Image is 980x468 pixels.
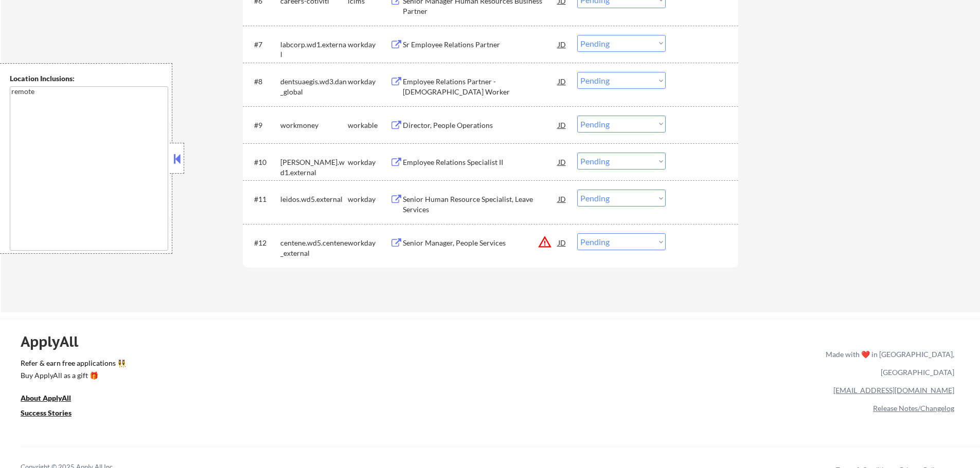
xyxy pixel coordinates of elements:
[822,345,954,381] div: Made with ❤️ in [GEOGRAPHIC_DATA], [GEOGRAPHIC_DATA]
[833,386,954,395] a: [EMAIL_ADDRESS][DOMAIN_NAME]
[21,393,85,406] a: About ApplyAll
[254,40,272,50] div: #7
[21,333,90,350] div: ApplyAll
[21,370,123,383] a: Buy ApplyAll as a gift 🎁
[557,72,567,90] div: JD
[557,116,567,134] div: JD
[21,408,72,417] u: Success Stories
[348,77,390,87] div: workday
[557,233,567,252] div: JD
[403,77,558,97] div: Employee Relations Partner - [DEMOGRAPHIC_DATA] Worker
[280,194,348,204] div: leidos.wd5.external
[403,238,558,248] div: Senior Manager, People Services
[280,120,348,130] div: workmoney
[254,77,272,87] div: #8
[403,157,558,167] div: Employee Relations Specialist II
[557,153,567,171] div: JD
[348,194,390,204] div: workday
[254,238,272,248] div: #12
[873,404,954,413] a: Release Notes/Changelog
[21,372,123,379] div: Buy ApplyAll as a gift 🎁
[21,408,85,421] a: Success Stories
[403,120,558,130] div: Director, People Operations
[254,120,272,130] div: #9
[280,157,348,177] div: [PERSON_NAME].wd1.external
[403,194,558,214] div: Senior Human Resource Specialist, Leave Services
[348,120,390,130] div: workable
[21,360,611,370] a: Refer & earn free applications 👯‍♀️
[10,73,168,84] div: Location Inclusions:
[280,77,348,97] div: dentsuaegis.wd3.dan_global
[403,40,558,50] div: Sr Employee Relations Partner
[557,190,567,208] div: JD
[254,194,272,204] div: #11
[348,157,390,167] div: workday
[280,40,348,60] div: labcorp.wd1.external
[21,394,71,402] u: About ApplyAll
[348,40,390,50] div: workday
[538,235,552,249] button: warning_amber
[557,35,567,53] div: JD
[280,238,348,258] div: centene.wd5.centene_external
[348,238,390,248] div: workday
[254,157,272,167] div: #10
